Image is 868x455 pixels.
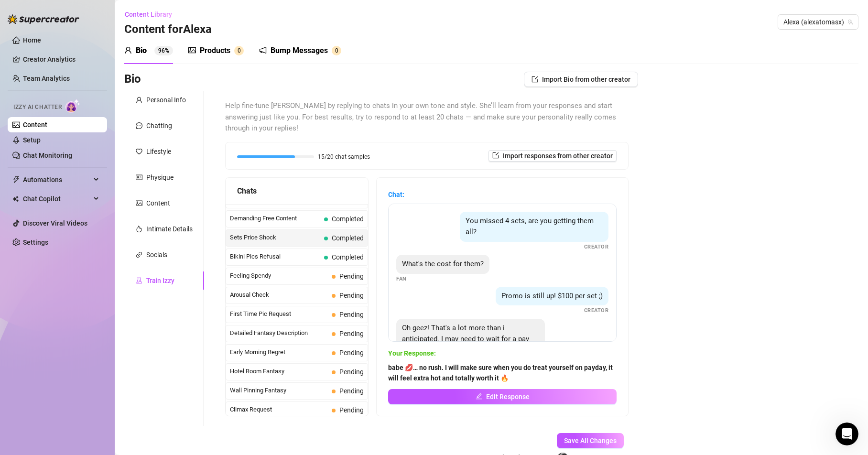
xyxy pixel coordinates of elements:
div: Giselle says… [8,147,184,169]
span: Completed [332,234,364,242]
button: go back [6,4,24,22]
span: Content Library [125,11,172,18]
span: Help fine-tune [PERSON_NAME] by replying to chats in your own tone and style. She’ll learn from y... [225,100,629,134]
div: If you're feeling unsure about what to do next or if you need any further assistance, just drop u... [15,36,149,93]
h1: Giselle [46,5,72,12]
a: Discover Viral Videos [23,219,87,227]
a: Setup [23,136,41,144]
div: joined the conversation [57,149,147,158]
a: Creator Analytics [23,52,99,67]
div: Bio [136,45,147,56]
a: Settings [23,238,48,246]
b: Giselle [57,150,79,157]
div: Personal Info [146,95,186,105]
img: AI Chatter [65,99,80,113]
button: Upload attachment [45,313,53,321]
a: Home [23,36,41,44]
span: Creator [584,306,609,314]
div: Bump Messages [271,45,328,56]
img: Chat Copilot [12,195,19,202]
span: Import responses from other creator [503,152,613,160]
div: Giselle says… [8,280,184,331]
span: Save All Changes [564,437,617,444]
a: Team Analytics [23,75,70,82]
span: Hotel Room Fantasy [230,367,328,376]
div: [DATE] [8,226,184,238]
div: is not working [121,106,184,127]
div: Content [146,198,170,208]
img: logo-BBDzfeDw.svg [8,14,79,24]
a: Chat Monitoring [23,152,72,159]
span: Feeling Spendy [230,271,328,281]
div: Hey [PERSON_NAME], I just checked, and it looks like the payment went through successfully. Is th... [15,175,149,212]
button: Home [150,4,168,22]
span: Wall Pinning Fantasy [230,386,328,395]
span: import [492,152,499,159]
sup: 96% [154,46,173,55]
iframe: Intercom live chat [835,422,858,445]
span: Pending [339,406,364,414]
button: Edit Response [388,389,617,404]
span: Completed [332,253,364,261]
span: Chat Copilot [23,191,91,206]
span: Pending [339,311,364,318]
strong: Chat: [388,191,404,198]
span: picture [188,46,196,54]
div: Products [200,45,230,56]
span: Completed [332,215,364,223]
strong: babe 💋… no rush. I will make sure when you do treat yourself on payday, it will feel extra hot an... [388,364,613,382]
span: Import Bio from other creator [542,76,630,83]
span: notification [259,46,267,54]
span: user [124,46,132,54]
span: Automations [23,172,91,187]
div: Rosa says… [8,238,184,267]
span: Pending [339,272,364,280]
div: No thanks!! [137,244,176,254]
span: What's the cost for them? [402,260,484,268]
button: Send a message… [164,309,179,325]
span: user [136,97,142,103]
span: Edit Response [486,393,530,401]
div: Close [168,4,185,21]
span: Bikini Pics Refusal [230,252,320,261]
div: Hey [PERSON_NAME], I just checked, and it looks like the payment went through successfully. Is th... [8,169,157,218]
span: import [532,76,538,83]
span: Arousal Check [230,290,328,300]
button: Content Library [124,7,180,22]
button: Gif picker [30,313,38,321]
a: Content [23,121,47,129]
div: Train Izzy [146,275,174,286]
span: 15/20 chat samples [318,154,370,160]
div: Giselle says… [8,169,184,226]
h3: Bio [124,72,141,87]
div: Lifestyle [146,146,171,157]
img: Profile image for Giselle [44,149,54,158]
span: Climax Request [230,405,328,414]
span: Demanding Free Content [230,214,320,223]
div: Socials [146,249,167,260]
button: Emoji picker [15,313,22,321]
span: Oh geez! That's a lot more than i anticipated. I may need to wait for a pay day [402,324,529,355]
h3: Content for Alexa [124,22,212,37]
span: Pending [339,387,364,395]
div: Intimate Details [146,224,193,234]
span: experiment [136,277,142,284]
span: Alexa (alexatomasx) [783,15,853,29]
span: thunderbolt [12,176,20,184]
div: [DATE] [8,134,184,147]
button: Import Bio from other creator [524,72,638,87]
span: Chats [237,185,257,197]
span: heart [136,148,142,155]
span: Pending [339,349,364,357]
span: Creator [584,243,609,251]
span: First Time Pic Request [230,309,328,319]
span: Early Morning Regret [230,347,328,357]
span: team [847,19,853,25]
button: Import responses from other creator [488,150,617,162]
p: Active [DATE] [46,12,88,22]
span: fire [136,226,142,232]
div: Rosa says… [8,106,184,134]
span: Pending [339,330,364,337]
div: Physique [146,172,174,183]
span: Promo is still up! $100 per set ;) [501,292,603,300]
